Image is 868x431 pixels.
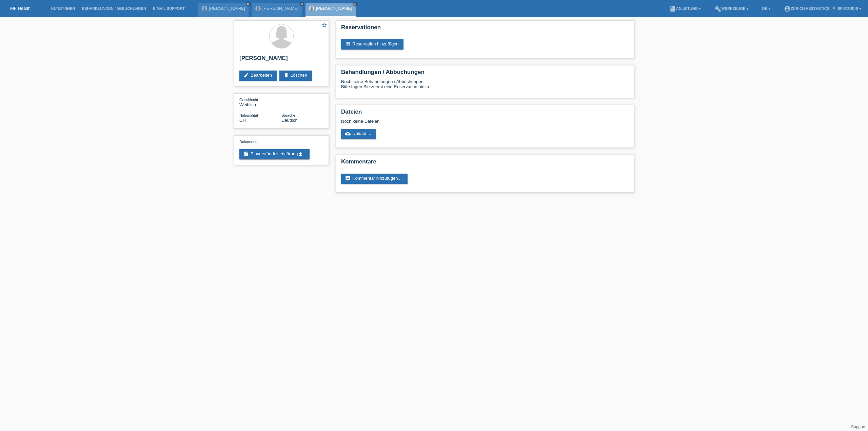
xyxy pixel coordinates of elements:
a: E-Mail Support [150,6,188,11]
span: Sprache [281,113,295,117]
div: Weiblich [239,97,281,107]
a: star_border [321,22,327,29]
a: account_circleZürich Aesthetics - F. Ispikoudis ▾ [781,6,865,11]
i: close [300,2,303,6]
a: cloud_uploadUpload ... [341,129,376,139]
a: close [246,2,251,6]
i: build [714,5,721,12]
a: Kund*innen [48,6,78,11]
h2: [PERSON_NAME] [239,55,323,65]
h2: Reservationen [341,24,629,34]
a: DE ▾ [759,6,774,11]
i: book [669,5,676,12]
h2: Behandlungen / Abbuchungen [341,69,629,79]
a: post_addReservation hinzufügen [341,39,403,50]
i: edit [243,73,249,78]
a: close [299,2,304,6]
span: Schweiz [239,118,246,123]
span: Geschlecht [239,98,258,102]
div: Noch keine Dateien [341,119,548,124]
a: [PERSON_NAME] [209,6,245,11]
i: delete [283,73,289,78]
i: star_border [321,22,327,28]
h2: Kommentare [341,158,629,169]
a: bookAnleitung ▾ [666,6,704,11]
i: comment [345,176,351,181]
div: Noch keine Behandlungen / Abbuchungen Bitte fügen Sie zuerst eine Reservation hinzu. [341,79,629,94]
h2: Dateien [341,109,629,119]
a: [PERSON_NAME] [316,6,352,11]
i: cloud_upload [345,131,351,136]
i: account_circle [784,5,791,12]
a: Support [851,425,865,429]
a: Behandlungen / Abbuchungen [78,6,150,11]
a: commentKommentar hinzufügen ... [341,174,408,184]
a: MF Health [10,6,31,11]
i: description [243,151,249,157]
a: close [353,2,358,6]
span: Nationalität [239,113,258,117]
i: close [246,2,250,6]
i: post_add [345,41,351,47]
span: Deutsch [281,118,298,123]
a: [PERSON_NAME] [262,6,299,11]
i: get_app [298,151,303,157]
a: editBearbeiten [239,71,277,81]
a: descriptionEinverständniserklärungget_app [239,149,310,159]
a: deleteLöschen [279,71,312,81]
i: close [354,2,357,6]
span: Dokumente [239,140,258,144]
a: buildWerkzeuge ▾ [711,6,752,11]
